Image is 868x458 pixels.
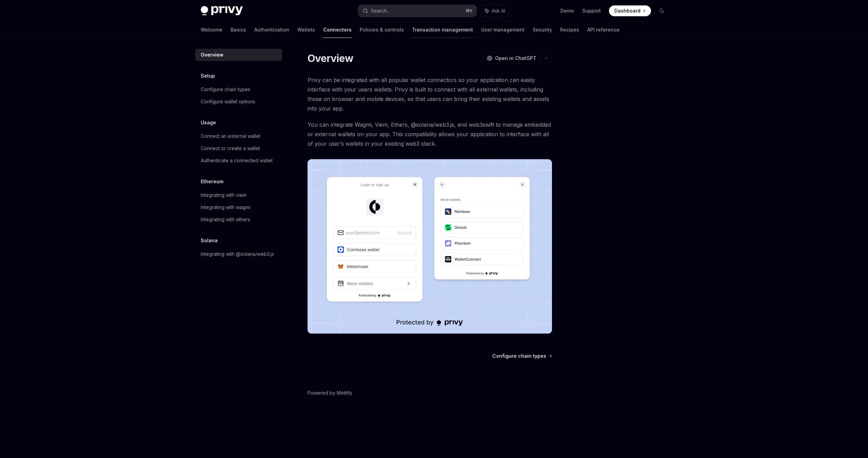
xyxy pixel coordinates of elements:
a: Dashboard [609,5,651,16]
div: Connect an external wallet [201,132,260,140]
div: Configure wallet options [201,98,255,106]
span: Ask AI [492,7,505,14]
a: User management [481,22,525,38]
span: Dashboard [614,7,640,14]
a: Connectors [323,22,352,38]
a: Connect an external wallet [195,130,282,142]
div: Integrating with ethers [201,215,250,224]
img: dark logo [201,6,243,16]
h5: Setup [201,72,215,80]
h5: Usage [201,119,216,127]
a: Transaction management [412,22,473,38]
a: Authenticate a connected wallet [195,154,282,167]
a: Demo [560,7,574,14]
a: Integrating with @solana/web3.js [195,248,282,260]
a: Integrating with wagmi [195,201,282,213]
a: Configure wallet options [195,96,282,108]
span: Open in ChatGPT [495,55,536,62]
h1: Overview [308,52,353,64]
a: Wallets [297,22,315,38]
a: Recipes [560,22,579,38]
div: Connect or create a wallet [201,144,260,152]
div: Overview [201,51,223,59]
span: You can integrate Wagmi, Viem, Ethers, @solana/web3.js, and web3swift to manage embedded or exter... [308,120,552,148]
a: Connect or create a wallet [195,142,282,154]
a: Powered by Mintlify [308,390,352,396]
div: Integrating with wagmi [201,203,250,211]
a: Overview [195,49,282,61]
a: Security [533,22,552,38]
button: Search...⌘K [358,5,477,17]
h5: Solana [201,236,218,245]
div: Authenticate a connected wallet [201,157,273,165]
img: Connectors3 [308,159,552,334]
a: Configure chain types [195,83,282,96]
h5: Ethereum [201,178,223,186]
a: Basics [231,22,246,38]
a: Integrating with ethers [195,213,282,226]
button: Ask AI [480,5,510,17]
button: Open in ChatGPT [482,53,540,64]
a: Welcome [201,22,222,38]
div: Integrating with @solana/web3.js [201,250,274,258]
a: Support [582,7,601,14]
button: Toggle dark mode [656,5,667,16]
span: ⌘ K [466,8,473,14]
a: API reference [587,22,619,38]
span: Privy can be integrated with all popular wallet connectors so your application can easily interfa... [308,75,552,113]
a: Authentication [254,22,289,38]
div: Configure chain types [201,85,250,93]
span: Configure chain types [492,353,546,359]
a: Policies & controls [360,22,404,38]
a: Configure chain types [492,353,551,359]
a: Integrating with viem [195,189,282,201]
div: Integrating with viem [201,191,246,199]
div: Search... [371,7,390,15]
